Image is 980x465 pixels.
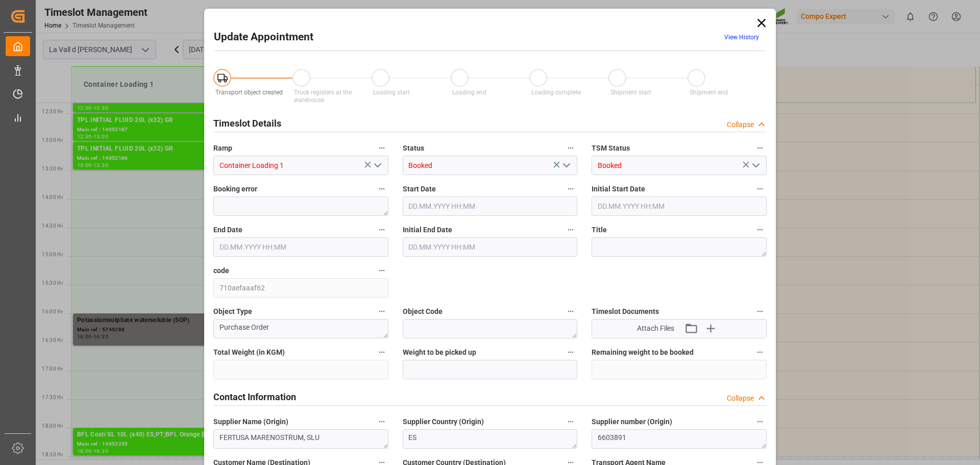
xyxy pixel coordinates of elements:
button: End Date [375,223,388,236]
textarea: ES [403,429,578,449]
input: DD.MM.YYYY HH:MM [403,237,578,257]
span: Object Code [403,306,443,317]
span: Loading start [373,89,410,96]
button: Status [564,141,577,155]
span: Weight to be picked up [403,347,476,358]
span: Supplier number (Origin) [592,417,672,427]
span: Booking error [213,184,257,194]
a: View History [724,34,759,41]
span: Loading complete [531,89,581,96]
span: End Date [213,225,242,235]
button: Object Type [375,305,388,318]
span: Supplier Name (Origin) [213,417,288,427]
button: open menu [558,158,574,174]
span: Loading end [452,89,486,96]
span: Ramp [213,143,232,154]
button: Initial End Date [564,223,577,236]
button: code [375,264,388,277]
div: Collapse [727,119,754,130]
span: code [213,265,229,276]
button: Supplier Name (Origin) [375,415,388,428]
button: Booking error [375,182,388,195]
input: Type to search/select [403,156,578,175]
button: Total Weight (in KGM) [375,346,388,359]
span: Status [403,143,424,154]
h2: Timeslot Details [213,116,281,130]
button: Start Date [564,182,577,195]
span: Transport object created [215,89,283,96]
button: Weight to be picked up [564,346,577,359]
span: Start Date [403,184,436,194]
div: Collapse [727,393,754,404]
span: Timeslot Documents [592,306,659,317]
button: Timeslot Documents [753,305,767,318]
h2: Contact Information [213,390,296,404]
span: Attach Files [637,323,674,334]
span: TSM Status [592,143,630,154]
button: Remaining weight to be booked [753,346,767,359]
button: Supplier number (Origin) [753,415,767,428]
span: Supplier Country (Origin) [403,417,484,427]
input: DD.MM.YYYY HH:MM [403,197,578,216]
span: Initial Start Date [592,184,645,194]
button: Initial Start Date [753,182,767,195]
button: open menu [369,158,384,174]
h2: Update Appointment [214,29,313,45]
input: DD.MM.YYYY HH:MM [213,237,388,257]
span: Remaining weight to be booked [592,347,694,358]
span: Initial End Date [403,225,452,235]
button: Supplier Country (Origin) [564,415,577,428]
textarea: Purchase Order [213,319,388,338]
span: Title [592,225,607,235]
input: DD.MM.YYYY HH:MM [592,197,767,216]
span: Shipment end [690,89,728,96]
button: Ramp [375,141,388,155]
button: TSM Status [753,141,767,155]
textarea: 6603891 [592,429,767,449]
span: Shipment start [610,89,651,96]
button: Title [753,223,767,236]
textarea: FERTUSA MARENOSTRUM, SLU [213,429,388,449]
button: Object Code [564,305,577,318]
span: Object Type [213,306,252,317]
span: Truck registers at the warehouse [294,89,352,104]
button: open menu [747,158,763,174]
span: Total Weight (in KGM) [213,347,285,358]
input: Type to search/select [213,156,388,175]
